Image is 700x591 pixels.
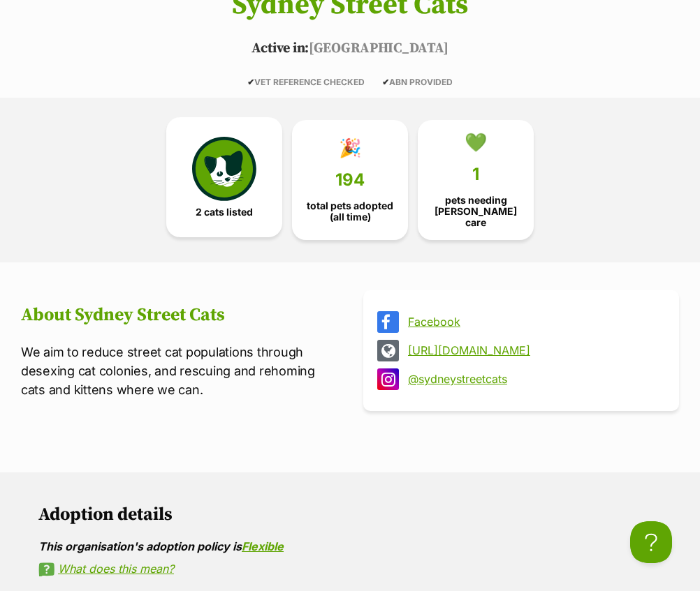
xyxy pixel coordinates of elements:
span: 1 [472,165,479,184]
div: 🎉 [339,137,361,158]
icon: ✔ [382,77,389,87]
h2: Adoption details [38,504,662,525]
span: 194 [335,170,365,190]
a: 💚 1 pets needing [PERSON_NAME] care [418,120,534,240]
a: Flexible [242,539,284,553]
div: 💚 [465,132,487,153]
a: Facebook [408,315,659,328]
a: What does this mean? [38,562,662,575]
span: ABN PROVIDED [382,77,453,87]
span: pets needing [PERSON_NAME] care [430,195,522,228]
span: total pets adopted (all time) [304,200,396,223]
a: @sydneystreetcats [408,373,659,385]
a: [URL][DOMAIN_NAME] [408,344,659,357]
span: 2 cats listed [196,207,253,218]
icon: ✔ [247,77,254,87]
h2: About Sydney Street Cats [21,305,337,326]
a: 2 cats listed [166,117,282,237]
span: VET REFERENCE CHECKED [247,77,365,87]
a: 🎉 194 total pets adopted (all time) [292,120,408,240]
iframe: Help Scout Beacon - Open [630,521,672,563]
div: This organisation's adoption policy is [38,540,662,553]
img: cat-icon-068c71abf8fe30c970a85cd354bc8e23425d12f6e8612795f06af48be43a487a.svg [192,137,256,201]
span: Active in: [251,40,309,57]
p: We aim to reduce street cat populations through desexing cat colonies, and rescuing and rehoming ... [21,343,337,399]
